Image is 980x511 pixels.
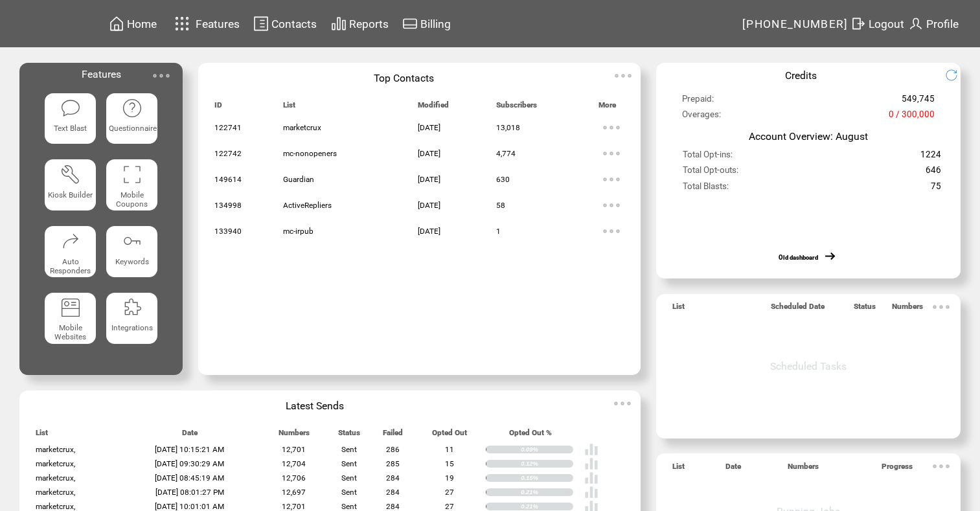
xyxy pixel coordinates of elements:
a: Kiosk Builder [45,159,96,216]
img: ellypsis.svg [610,391,635,416]
span: Date [725,462,741,477]
a: Questionnaire [106,93,157,150]
span: List [672,302,685,317]
span: 285 [386,459,400,468]
div: 0.15% [521,474,573,482]
span: 284 [386,473,400,483]
img: auto-responders.svg [60,231,81,251]
img: coupons.svg [122,164,142,185]
span: 12,697 [282,488,306,497]
span: Reports [349,17,389,30]
span: [DATE] 10:01:01 AM [155,502,224,511]
span: 284 [386,502,400,511]
img: poll%20-%20white.svg [584,457,598,471]
span: Total Opt-outs: [683,165,738,181]
span: [DATE] 09:30:29 AM [155,459,224,468]
span: 11 [445,445,454,454]
a: Home [107,14,159,34]
span: 134998 [214,201,242,210]
img: ellypsis.svg [148,63,174,89]
span: Total Blasts: [683,181,729,197]
a: Keywords [106,226,157,282]
span: Progress [882,462,913,477]
div: 0.21% [521,488,573,496]
span: [DATE] 08:45:19 AM [155,473,224,483]
img: chart.svg [331,16,347,32]
span: marketcrux, [36,445,75,454]
a: Old dashboard [779,254,818,261]
span: Numbers [279,428,310,443]
img: ellypsis.svg [598,141,624,166]
span: marketcrux, [36,488,75,497]
span: 19 [445,473,454,483]
span: Status [338,428,360,443]
span: [PHONE_NUMBER] [742,17,849,30]
span: 12,701 [282,445,306,454]
span: Total Opt-ins: [683,150,733,165]
span: Overages: [682,109,721,125]
span: Auto Responders [50,257,91,275]
span: [DATE] [418,201,440,210]
a: Mobile Coupons [106,159,157,216]
span: [DATE] [418,175,440,184]
span: Opted Out % [509,428,552,443]
img: poll%20-%20white.svg [584,471,598,485]
span: 12,706 [282,473,306,483]
div: 0.12% [521,460,573,468]
span: Guardian [283,175,314,184]
span: [DATE] [418,123,440,132]
span: Sent [341,445,357,454]
span: Questionnaire [109,124,157,133]
span: Logout [869,17,904,30]
a: Integrations [106,293,157,349]
span: mc-irpub [283,227,313,236]
img: poll%20-%20white.svg [584,442,598,457]
span: 27 [445,488,454,497]
span: Sent [341,473,357,483]
img: ellypsis.svg [928,453,954,479]
span: Prepaid: [682,94,714,109]
img: text-blast.svg [60,98,81,119]
span: Sent [341,459,357,468]
span: Scheduled Date [771,302,825,317]
img: profile.svg [908,16,924,32]
img: creidtcard.svg [402,16,418,32]
span: 630 [496,175,510,184]
a: Features [169,11,242,36]
span: Keywords [115,257,149,266]
span: Profile [926,17,959,30]
span: 4,774 [496,149,516,158]
a: Billing [400,14,453,34]
span: marketcrux, [36,502,75,511]
img: ellypsis.svg [598,166,624,192]
img: contacts.svg [253,16,269,32]
span: 75 [931,181,941,197]
span: List [672,462,685,477]
span: Credits [785,69,817,82]
span: Latest Sends [286,400,344,412]
img: ellypsis.svg [610,63,636,89]
span: Failed [383,428,403,443]
img: poll%20-%20white.svg [584,485,598,499]
span: [DATE] [418,149,440,158]
img: ellypsis.svg [598,115,624,141]
img: integrations.svg [122,297,142,318]
img: keywords.svg [122,231,142,251]
span: 149614 [214,175,242,184]
span: [DATE] 08:01:27 PM [155,488,224,497]
span: 646 [926,165,941,181]
span: Contacts [271,17,317,30]
span: Status [854,302,876,317]
span: More [598,100,616,115]
img: refresh.png [945,69,968,82]
span: Date [182,428,198,443]
span: Text Blast [54,124,87,133]
span: Sent [341,488,357,497]
span: Billing [420,17,451,30]
span: Subscribers [496,100,537,115]
span: Home [127,17,157,30]
img: home.svg [109,16,124,32]
span: 549,745 [902,94,935,109]
span: 12,701 [282,502,306,511]
span: 1 [496,227,501,236]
